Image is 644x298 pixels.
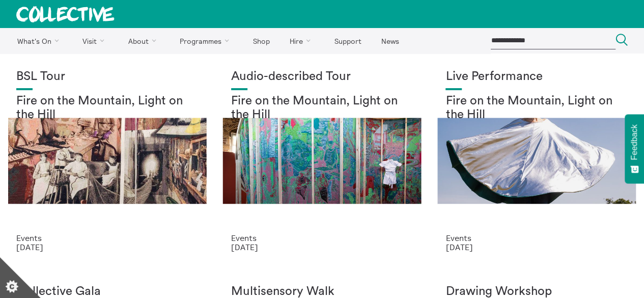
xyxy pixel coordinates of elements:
[625,114,644,183] button: Feedback - Show survey
[445,242,628,252] p: [DATE]
[231,242,413,252] p: [DATE]
[630,124,639,160] span: Feedback
[171,28,242,53] a: Programmes
[445,233,628,242] p: Events
[16,70,199,84] h1: BSL Tour
[16,242,199,252] p: [DATE]
[231,70,413,84] h1: Audio-described Tour
[429,53,644,268] a: Photo: Eoin Carey Live Performance Fire on the Mountain, Light on the Hill Events [DATE]
[8,28,72,53] a: What's On
[281,28,324,53] a: Hire
[231,94,413,122] h2: Fire on the Mountain, Light on the Hill
[16,94,199,122] h2: Fire on the Mountain, Light on the Hill
[325,28,370,53] a: Support
[16,233,199,242] p: Events
[244,28,278,53] a: Shop
[372,28,408,53] a: News
[74,28,118,53] a: Visit
[445,70,628,84] h1: Live Performance
[445,94,628,122] h2: Fire on the Mountain, Light on the Hill
[231,233,413,242] p: Events
[119,28,169,53] a: About
[215,53,430,268] a: Photo: Eoin Carey Audio-described Tour Fire on the Mountain, Light on the Hill Events [DATE]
